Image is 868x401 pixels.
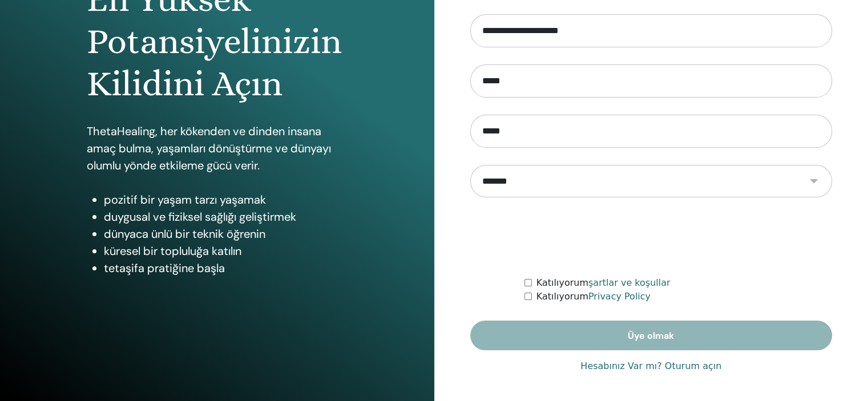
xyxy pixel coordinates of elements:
[104,208,348,225] li: duygusal ve fiziksel sağlığı geliştirmek
[588,277,671,288] a: şartlar ve koşullar
[580,359,721,373] a: Hesabınız Var mı? Oturum açın
[536,276,671,290] label: Katılıyorum
[104,191,348,208] li: pozitif bir yaşam tarzı yaşamak
[104,260,348,277] li: tetaşifa pratiğine başla
[536,290,651,303] label: Katılıyorum
[87,123,348,174] p: ThetaHealing, her kökenden ve dinden insana amaç bulma, yaşamları dönüştürme ve dünyayı olumlu yö...
[564,214,738,259] iframe: reCAPTCHA
[104,242,348,260] li: küresel bir topluluğa katılın
[104,225,348,242] li: dünyaca ünlü bir teknik öğrenin
[588,291,651,302] a: Privacy Policy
